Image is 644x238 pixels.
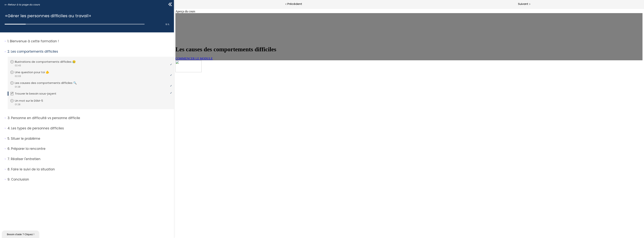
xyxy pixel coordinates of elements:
[15,92,62,96] p: Trouver le besoin sous-jaçent
[7,136,171,141] p: Situer le problème
[7,177,10,182] span: 9.
[7,136,10,141] span: 5.
[287,2,302,6] span: Précédent
[7,167,171,172] p: Faire le suivi de la situation
[7,49,171,54] p: Les comportements difficiles
[7,116,10,120] span: 3.
[7,126,10,131] span: 4.
[1,38,469,45] h1: Les causes des comportements difficiles
[165,23,169,26] span: 15 %
[5,13,167,19] h1: +Gérer les personnes difficiles au travail+
[15,85,20,89] span: 01:28
[15,70,55,74] p: Une question pour toi 🫵
[15,75,21,78] span: 02:03
[8,3,40,7] span: Retour à la page du cours
[7,39,9,44] span: 1.
[1,1,21,5] span: Aperçu du cours
[15,99,49,103] p: Un mot sur le DSM-5
[5,3,40,7] a: Retour à la page du cours
[7,116,171,120] p: Personne en difficulté vs personne difficile
[7,49,10,54] span: 2.
[7,157,171,161] p: Réaliser l'entretien
[518,2,528,6] span: Suivant
[1,49,39,52] a: COMMENCER LE MODULE
[15,81,82,85] p: Les causes des comportements difficiles 🔍
[7,126,171,131] p: Les types de personnes difficiles
[15,64,21,67] span: 02:43
[15,60,81,64] p: Illustrations de comportements difficiles 😥
[7,39,171,44] p: Bienvenue à cette formation !
[7,167,10,172] span: 8.
[7,177,171,182] p: Conclusion
[7,157,10,161] span: 7.
[7,146,171,151] p: Préparer la rencontre
[15,103,20,106] span: 01:28
[2,230,40,238] iframe: chat widget
[7,146,10,151] span: 6.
